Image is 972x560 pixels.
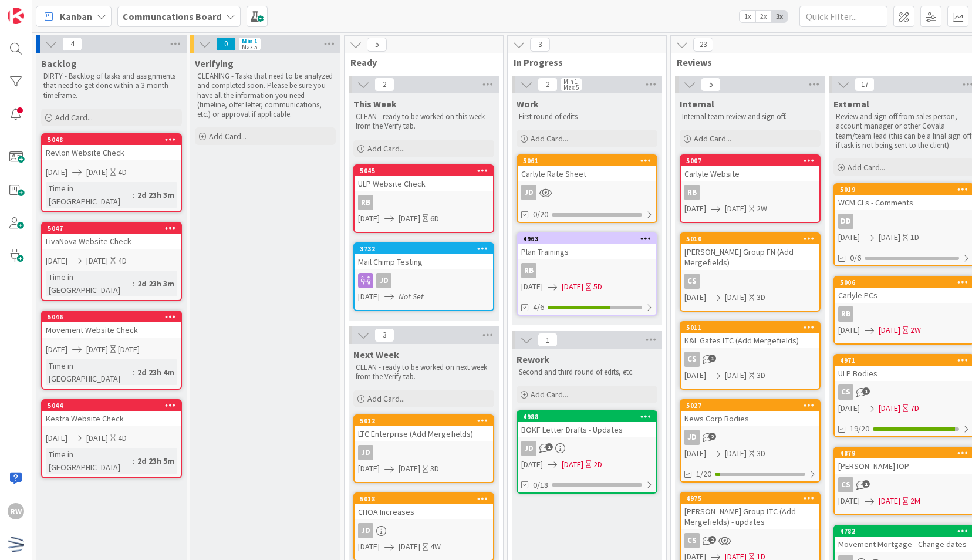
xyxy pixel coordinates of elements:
div: JD [358,523,373,538]
div: CS [684,352,700,367]
p: CLEANING - Tasks that need to be analyzed and completed soon. Please be sure you have all the inf... [197,72,333,119]
img: avatar [8,536,24,552]
div: [PERSON_NAME] Group FN (Add Mergefields) [681,244,819,270]
span: [DATE] [46,432,67,444]
span: [DATE] [879,231,900,244]
div: 5027News Corp Bodies [681,400,819,426]
div: News Corp Bodies [681,411,819,426]
span: 2 [708,433,716,440]
div: 3732 [355,244,493,254]
div: 5018CHOA Increases [355,494,493,519]
span: [DATE] [562,458,583,471]
span: [DATE] [399,212,420,225]
div: Mail Chimp Testing [355,254,493,269]
div: 3732 [360,245,493,253]
span: [DATE] [46,166,67,178]
div: 5048 [42,134,181,145]
div: CS [681,352,819,367]
span: [DATE] [46,343,67,356]
div: JD [518,441,656,456]
div: 5044 [42,400,181,411]
div: JD [521,185,536,200]
div: CS [838,477,853,492]
a: 5010[PERSON_NAME] Group FN (Add Mergefields)CS[DATE][DATE]3D [680,232,821,312]
p: DIRTY - Backlog of tasks and assignments that need to get done within a 3-month timeframe. [43,72,180,100]
div: 2D [593,458,602,471]
p: Internal team review and sign off. [682,112,818,122]
div: RB [838,306,853,322]
div: 4975 [681,493,819,504]
div: CS [684,274,700,289]
div: 4W [430,541,441,553]
span: [DATE] [725,203,747,215]
div: 5061 [518,156,656,166]
span: : [133,188,134,201]
span: [DATE] [725,447,747,460]
div: 5007 [686,157,819,165]
div: 2d 23h 4m [134,366,177,379]
div: Time in [GEOGRAPHIC_DATA] [46,271,133,296]
div: 7D [910,402,919,414]
span: Add Card... [694,133,731,144]
a: 5011K&L Gates LTC (Add Mergefields)CS[DATE][DATE]3D [680,321,821,390]
div: 5044Kestra Website Check [42,400,181,426]
div: 1D [910,231,919,244]
div: 4963Plan Trainings [518,234,656,259]
div: 5045ULP Website Check [355,166,493,191]
div: 5044 [48,402,181,410]
div: ULP Website Check [355,176,493,191]
div: JD [355,523,493,538]
div: 4988BOKF Letter Drafts - Updates [518,411,656,437]
div: 5007 [681,156,819,166]
div: 2d 23h 5m [134,454,177,467]
span: : [133,366,134,379]
div: 5046 [42,312,181,322]
span: Add Card... [55,112,93,123]
div: 3D [757,447,765,460]
div: Plan Trainings [518,244,656,259]
span: [DATE] [684,447,706,460]
div: Min 1 [563,79,578,85]
a: 5044Kestra Website Check[DATE][DATE]4DTime in [GEOGRAPHIC_DATA]:2d 23h 5m [41,399,182,478]
div: RB [358,195,373,210]
span: Add Card... [367,393,405,404]
span: [DATE] [521,458,543,471]
span: 5 [701,77,721,92]
a: 4963Plan TrainingsRB[DATE][DATE]5D4/6 [517,232,657,316]
div: 5012LTC Enterprise (Add Mergefields) [355,416,493,441]
span: Kanban [60,9,92,23]
span: Backlog [41,58,77,69]
span: Add Card... [531,389,568,400]
a: 5012LTC Enterprise (Add Mergefields)JD[DATE][DATE]3D [353,414,494,483]
span: [DATE] [521,281,543,293]
div: 5045 [355,166,493,176]
span: 1 [538,333,558,347]
span: Work [517,98,539,110]
div: RB [681,185,819,200]
span: [DATE] [684,369,706,382]
span: [DATE] [838,324,860,336]
div: Time in [GEOGRAPHIC_DATA] [46,182,133,208]
div: Max 5 [563,85,579,90]
div: JD [355,445,493,460]
div: LivaNova Website Check [42,234,181,249]
a: 5007Carlyle WebsiteRB[DATE][DATE]2W [680,154,821,223]
span: [DATE] [86,166,108,178]
a: 5046Movement Website Check[DATE][DATE][DATE]Time in [GEOGRAPHIC_DATA]:2d 23h 4m [41,311,182,390]
div: 5012 [360,417,493,425]
a: 4988BOKF Letter Drafts - UpdatesJD[DATE][DATE]2D0/18 [517,410,657,494]
div: Kestra Website Check [42,411,181,426]
div: 5046Movement Website Check [42,312,181,338]
div: 5007Carlyle Website [681,156,819,181]
span: [DATE] [684,291,706,303]
div: 5061 [523,157,656,165]
span: [DATE] [358,291,380,303]
span: [DATE] [86,255,108,267]
span: [DATE] [684,203,706,215]
div: JD [355,273,493,288]
span: [DATE] [879,402,900,414]
span: 1/20 [696,468,711,480]
span: 2 [374,77,394,92]
div: 5018 [355,494,493,504]
img: Visit kanbanzone.com [8,8,24,24]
